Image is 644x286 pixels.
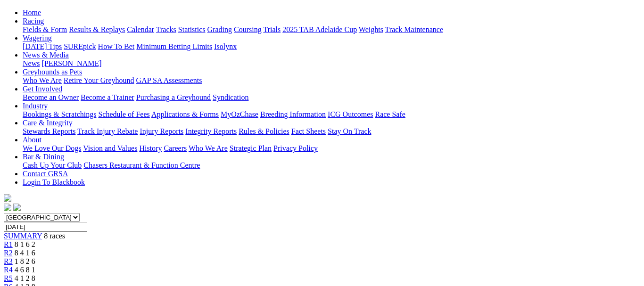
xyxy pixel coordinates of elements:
div: Greyhounds as Pets [23,76,633,85]
img: logo-grsa-white.png [4,194,11,202]
a: Trials [263,25,281,33]
a: R1 [4,240,13,248]
a: [PERSON_NAME] [41,59,101,67]
span: 4 1 2 8 [15,274,35,282]
a: SUMMARY [4,232,42,240]
a: Grading [207,25,232,33]
a: ICG Outcomes [328,110,373,118]
a: About [23,136,41,144]
a: Coursing [234,25,262,33]
a: Privacy Policy [273,144,318,152]
div: Wagering [23,42,633,51]
div: About [23,144,633,153]
span: 8 races [44,232,65,240]
a: Become an Owner [23,93,79,101]
a: Applications & Forms [151,110,219,118]
a: R3 [4,257,13,265]
a: Bookings & Scratchings [23,110,96,118]
a: Isolynx [214,42,237,50]
a: Chasers Restaurant & Function Centre [83,161,200,169]
span: 1 8 2 6 [15,257,35,265]
a: Strategic Plan [230,144,272,152]
div: Bar & Dining [23,161,633,170]
a: We Love Our Dogs [23,144,81,152]
a: Wagering [23,34,52,42]
div: Industry [23,110,633,119]
a: Stay On Track [328,127,371,135]
a: Injury Reports [140,127,183,135]
a: Minimum Betting Limits [136,42,212,50]
a: R5 [4,274,13,282]
a: Weights [359,25,383,33]
span: 8 4 1 6 [15,249,35,257]
a: Track Injury Rebate [77,127,138,135]
a: R2 [4,249,13,257]
a: GAP SA Assessments [136,76,202,84]
a: Greyhounds as Pets [23,68,82,76]
a: Login To Blackbook [23,178,85,186]
a: Fields & Form [23,25,67,33]
a: Breeding Information [260,110,326,118]
a: Bar & Dining [23,153,64,161]
a: SUREpick [64,42,96,50]
a: Careers [164,144,187,152]
a: Tracks [156,25,176,33]
a: Retire Your Greyhound [64,76,134,84]
a: 2025 TAB Adelaide Cup [282,25,357,33]
a: Industry [23,102,48,110]
img: facebook.svg [4,204,11,211]
a: [DATE] Tips [23,42,62,50]
a: Purchasing a Greyhound [136,93,211,101]
a: Racing [23,17,44,25]
a: Fact Sheets [291,127,326,135]
a: Who We Are [23,76,62,84]
a: Statistics [178,25,206,33]
a: News [23,59,40,67]
a: Become a Trainer [81,93,134,101]
a: Rules & Policies [239,127,289,135]
input: Select date [4,222,87,232]
a: Results & Replays [69,25,125,33]
span: 8 1 6 2 [15,240,35,248]
a: Care & Integrity [23,119,73,127]
a: Get Involved [23,85,62,93]
div: Care & Integrity [23,127,633,136]
a: Integrity Reports [185,127,237,135]
a: Who We Are [189,144,228,152]
a: News & Media [23,51,69,59]
a: Track Maintenance [385,25,443,33]
a: Race Safe [375,110,405,118]
div: Get Involved [23,93,633,102]
div: News & Media [23,59,633,68]
a: Contact GRSA [23,170,68,178]
a: How To Bet [98,42,135,50]
a: History [139,144,162,152]
img: twitter.svg [13,204,21,211]
a: MyOzChase [221,110,258,118]
a: Vision and Values [83,144,137,152]
a: Cash Up Your Club [23,161,82,169]
span: 4 6 8 1 [15,266,35,274]
a: Schedule of Fees [98,110,149,118]
a: Stewards Reports [23,127,75,135]
a: Calendar [127,25,154,33]
a: Syndication [213,93,248,101]
a: Home [23,8,41,16]
div: Racing [23,25,633,34]
a: R4 [4,266,13,274]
